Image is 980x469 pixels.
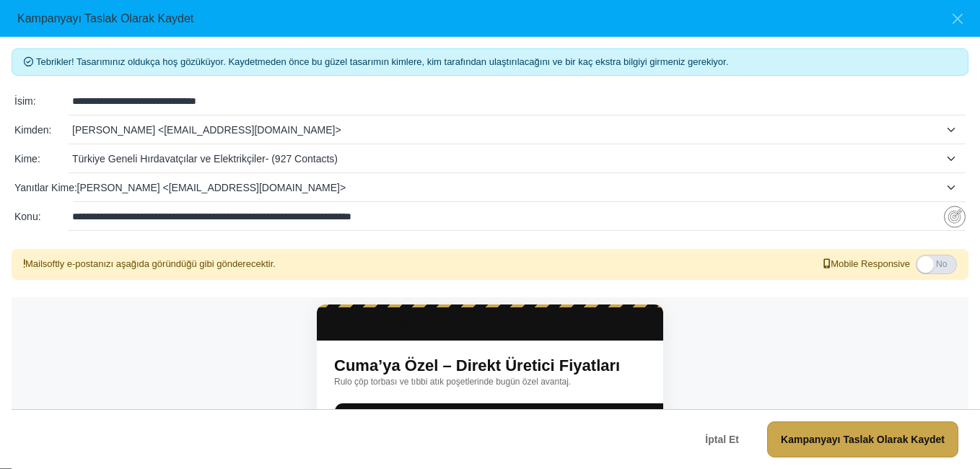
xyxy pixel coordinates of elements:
[72,146,966,172] span: Türkiye Geneli Hırdavatçılar ve Elektrikçiler- (927 Contacts)
[14,94,69,109] div: İsim:
[334,375,646,388] div: Rulo çöp torbası ve tıbbi atık poşetlerinde bugün özel avantaj.
[77,175,966,201] span: Yusuf Kenan Kurt <y.kenankurt@standart-roll.com>
[72,117,966,143] span: Yusuf Kenan Kurt <y.kenankurt@standart-roll.com>
[14,123,69,138] div: Kimden:
[72,150,940,167] span: Türkiye Geneli Hırdavatçılar ve Elektrikçiler- (927 Contacts)
[72,121,940,139] span: Yusuf Kenan Kurt <y.kenankurt@standart-roll.com>
[77,179,940,196] span: Yusuf Kenan Kurt <y.kenankurt@standart-roll.com>
[335,403,681,432] td: Bugün Öncelik: Fiyat & İndirim
[14,152,69,167] div: Kime:
[693,424,751,455] button: İptal Et
[823,257,910,271] span: Mobile Responsive
[14,209,69,224] div: Konu:
[767,421,958,457] a: Kampanyayı Taslak Olarak Kaydet
[17,12,193,25] h6: Kampanyayı Taslak Olarak Kaydet
[23,257,276,271] div: Mailsoftly e-postanızı aşağıda göründüğü gibi gönderecektir.
[944,206,966,228] img: Insert Variable
[334,356,646,375] div: Cuma’ya Özel – Direkt Üretici Fiyatları
[330,315,504,333] span: KRT STANDART ROLL
[14,180,74,196] div: Yanıtlar Kime:
[12,48,968,76] div: Tebrikler! Tasarımınız oldukça hoş gözüküyor. Kaydetmeden önce bu güzel tasarımın kimlere, kim ta...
